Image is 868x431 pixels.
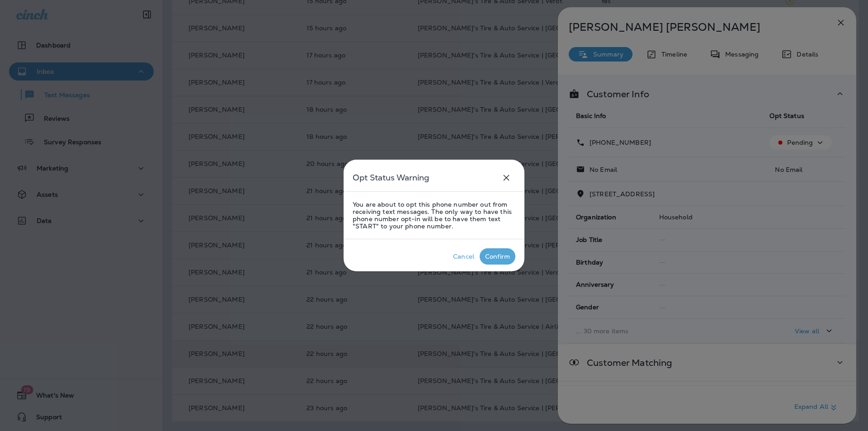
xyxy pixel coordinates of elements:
[497,169,515,187] button: close
[480,248,515,265] button: Confirm
[353,201,515,230] p: You are about to opt this phone number out from receiving text messages. The only way to have thi...
[485,253,510,260] div: Confirm
[453,253,474,260] div: Cancel
[353,171,429,185] h5: Opt Status Warning
[448,248,480,265] button: Cancel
